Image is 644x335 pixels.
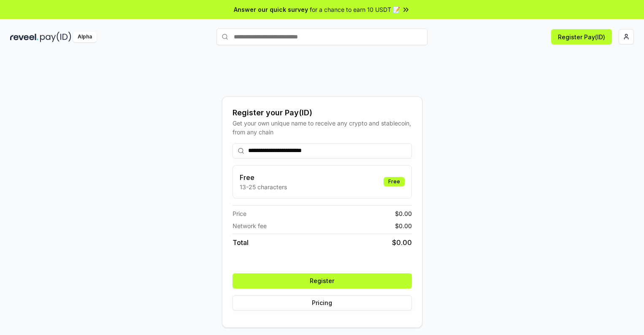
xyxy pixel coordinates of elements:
[240,182,287,191] p: 13-25 characters
[392,237,412,248] span: $ 0.00
[310,5,400,14] span: for a chance to earn 10 USDT 📝
[384,177,405,186] div: Free
[395,221,412,230] span: $ 0.00
[233,273,412,289] button: Register
[233,295,412,310] button: Pricing
[240,172,287,182] h3: Free
[10,32,38,42] img: reveel_dark
[234,5,308,14] span: Answer our quick survey
[233,221,267,230] span: Network fee
[551,29,612,44] button: Register Pay(ID)
[233,107,412,119] div: Register your Pay(ID)
[73,32,97,42] div: Alpha
[233,119,412,136] div: Get your own unique name to receive any crypto and stablecoin, from any chain
[40,32,71,42] img: pay_id
[233,237,249,248] span: Total
[395,209,412,218] span: $ 0.00
[233,209,246,218] span: Price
